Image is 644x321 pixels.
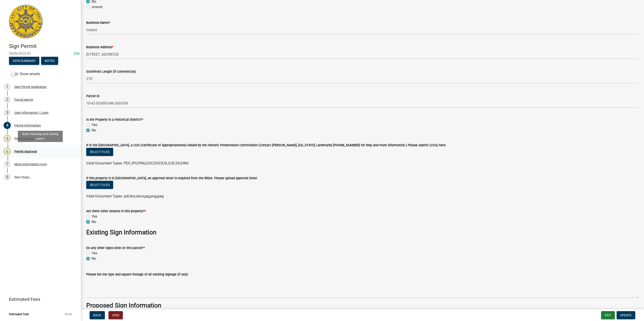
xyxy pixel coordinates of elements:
[4,174,11,181] div: 8
[620,313,632,317] span: Update
[92,256,96,261] label: No
[4,96,11,103] div: 2
[4,83,11,90] div: 1
[9,43,77,50] h4: Sign Permit
[93,313,101,317] span: Back
[92,251,97,256] label: Yes
[41,57,58,65] button: Notes
[617,311,635,319] button: Update
[4,295,74,304] a: Estimated Fees
[86,194,164,198] span: Valid Document Types: pdf,doc,docx,jpg,png,jpeg
[74,51,80,56] a: Edit
[9,5,43,38] img: City of Jeffersonville, Indiana
[4,161,11,168] div: 7
[601,311,615,319] button: Exit
[86,118,143,121] label: Is the Property in a Historical District?
[86,302,161,309] strong: Proposed Sign Information
[14,137,34,140] div: Permit Review
[86,181,113,189] button: Select files
[86,148,113,156] button: Select files
[92,122,97,128] label: Yes
[14,163,47,166] div: More Information Form
[92,4,102,10] label: unsure
[86,21,110,24] label: Business Name
[9,57,39,65] button: View Summary
[86,161,189,165] span: Valid Document Types: PDF,JPG,PNG,DOC,DOCX,XLS,XLSX,DWG
[4,135,11,142] div: 5
[74,51,80,56] wm-modal-confirm: Edit Application Number
[86,229,156,236] strong: Existing Sign Information
[86,95,99,98] label: Parcel ID
[86,46,113,49] label: Business Address
[86,144,446,147] label: If in the [GEOGRAPHIC_DATA], a COA (Certificate of Appropriateness) issued by the Historic Preser...
[108,311,123,319] button: Void
[4,148,11,155] div: 6
[65,313,72,316] span: $0.00
[14,150,37,153] div: Permit Approval
[86,70,136,73] label: Storefront Length (if commercial)
[86,210,146,213] label: Are there other tenants in this property?
[18,131,63,142] div: Role: Planning and Zoning Level 1
[14,98,33,101] div: Parcel search
[86,247,145,250] label: Do any other signs exist on this parcel?
[92,214,97,219] label: Yes
[9,59,39,63] wm-modal-confirm: Summary
[14,124,41,127] div: Permit Information
[9,313,29,316] span: Estimated Total
[14,111,49,114] div: User Information / Login
[86,177,258,180] label: If this property is in [GEOGRAPHIC_DATA], an approval letter is required from the RRDA. Please up...
[90,311,105,319] button: Back
[92,219,96,225] label: No
[92,128,96,133] label: No
[41,59,58,63] wm-modal-confirm: Notes
[9,51,72,56] span: SIGN-2025-47
[14,85,47,88] div: Sign Permit Application
[4,109,11,116] div: 3
[86,273,188,276] label: Please list the type and square footage of all existing signage (if any):
[4,122,11,129] div: 4
[11,71,40,77] label: Show emails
